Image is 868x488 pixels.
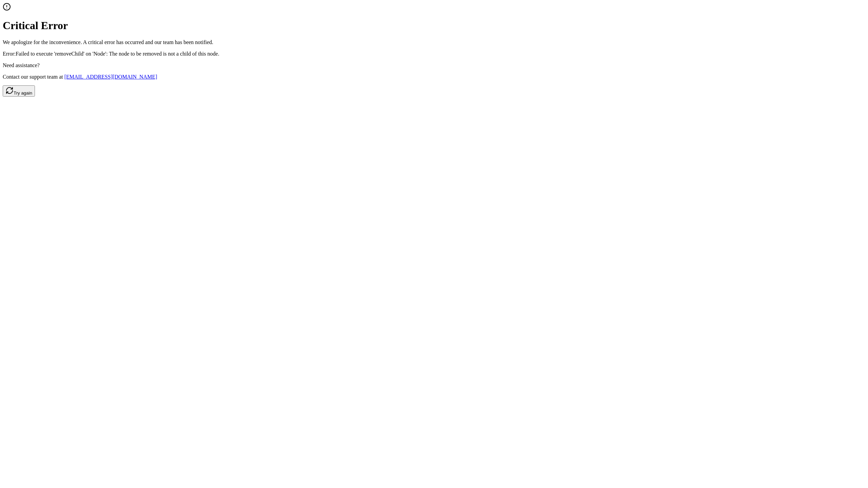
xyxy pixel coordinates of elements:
p: We apologize for the inconvenience. A critical error has occurred and our team has been notified. [3,39,865,45]
a: [EMAIL_ADDRESS][DOMAIN_NAME] [64,74,157,80]
h1: Critical Error [3,19,865,32]
p: Error: Failed to execute 'removeChild' on 'Node': The node to be removed is not a child of this n... [3,51,865,57]
p: Contact our support team at [3,74,865,80]
button: Try again [3,85,35,97]
p: Need assistance? [3,62,865,68]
